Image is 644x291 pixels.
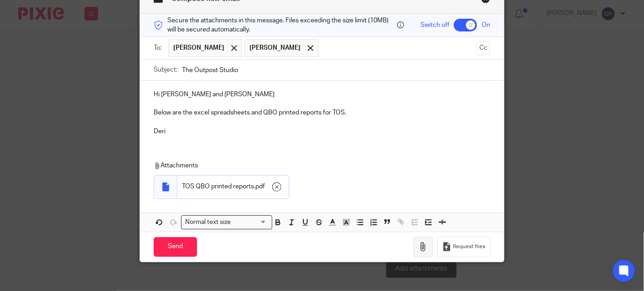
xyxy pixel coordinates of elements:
[154,65,177,74] label: Subject:
[167,16,395,35] span: Secure the attachments in this message. Files exceeding the size limit (10MB) will be secured aut...
[255,182,265,191] span: pdf
[154,161,488,170] p: Attachments
[154,237,197,257] input: Send
[181,215,272,229] div: Search for option
[177,176,289,198] div: .
[182,182,254,191] span: TOS QBO printed reports
[154,43,164,52] label: To:
[249,43,301,52] span: [PERSON_NAME]
[477,42,490,55] button: Cc
[154,127,490,136] p: Deri
[183,218,233,227] span: Normal text size
[154,108,490,117] p: Below are the excel spreadsheets and QBO printed reports for TOS.
[234,218,267,227] input: Search for option
[154,90,490,99] p: Hi [PERSON_NAME] and [PERSON_NAME]
[453,243,485,250] span: Request files
[437,237,490,257] button: Request files
[482,21,490,30] span: On
[173,43,224,52] span: [PERSON_NAME]
[421,21,449,30] span: Switch off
